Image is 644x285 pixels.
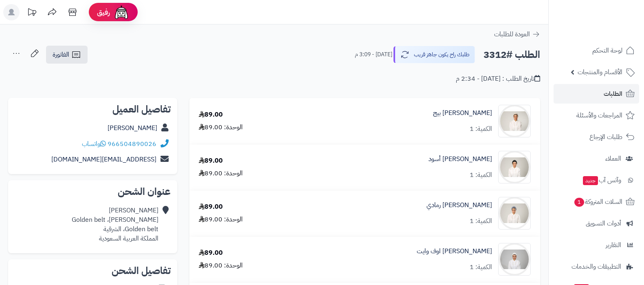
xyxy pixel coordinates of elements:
[199,248,223,258] div: 89.00
[484,46,540,63] h2: الطلب #3312
[199,261,243,270] div: الوحدة: 89.00
[470,217,492,226] div: الكمية: 1
[605,153,621,164] span: العملاء
[554,41,639,60] a: لوحة التحكم
[199,215,243,224] div: الوحدة: 89.00
[499,151,530,183] img: 1718627653-Blackbun-90x90.JPG
[53,50,69,60] span: الفاتورة
[574,196,622,208] span: السلات المتروكة
[554,257,639,276] a: التطبيقات والخدمات
[393,46,475,63] button: طلبك راح يكون جاهز قريب
[108,139,156,149] a: 966504890026
[554,170,639,190] a: وآتس آبجديد
[417,247,492,256] a: [PERSON_NAME] اوف وايت
[494,29,530,39] span: العودة للطلبات
[470,263,492,272] div: الكمية: 1
[554,235,639,255] a: التقارير
[554,214,639,233] a: أدوات التسويق
[108,123,157,133] a: [PERSON_NAME]
[574,198,585,207] span: 1
[199,123,243,132] div: الوحدة: 89.00
[15,104,171,114] h2: تفاصيل العميل
[72,206,158,243] div: [PERSON_NAME] [PERSON_NAME]، Golden belt Golden belt، الشرقية المملكة العربية السعودية
[433,108,492,118] a: [PERSON_NAME] بيج
[589,17,636,34] img: logo-2.png
[494,29,540,39] a: العودة للطلبات
[554,149,639,168] a: العملاء
[554,84,639,104] a: الطلبات
[199,169,243,178] div: الوحدة: 89.00
[592,45,622,56] span: لوحة التحكم
[199,110,223,119] div: 89.00
[589,131,622,143] span: طلبات الإرجاع
[470,124,492,134] div: الكمية: 1
[355,51,392,59] small: [DATE] - 3:09 م
[554,192,639,212] a: السلات المتروكة1
[199,202,223,212] div: 89.00
[22,4,42,22] a: تحديثات المنصة
[576,110,622,121] span: المراجعات والأسئلة
[606,239,621,251] span: التقارير
[456,74,540,84] div: تاريخ الطلب : [DATE] - 2:34 م
[470,170,492,180] div: الكمية: 1
[82,139,106,149] a: واتساب
[554,106,639,125] a: المراجعات والأسئلة
[426,201,492,210] a: [PERSON_NAME] رمادي
[554,127,639,147] a: طلبات الإرجاع
[586,218,621,229] span: أدوات التسويق
[15,187,171,197] h2: عنوان الشحن
[113,4,130,20] img: ai-face.png
[46,46,88,64] a: الفاتورة
[583,176,598,185] span: جديد
[499,105,530,137] img: 1718635813-BiegeCottonBun-90x90.JPG
[429,155,492,164] a: [PERSON_NAME] أسود
[499,243,530,276] img: 1718636174-OffwhiteCbun-90x90.JPG
[97,7,110,17] span: رفيق
[578,66,622,78] span: الأقسام والمنتجات
[571,261,621,272] span: التطبيقات والخدمات
[15,266,171,276] h2: تفاصيل الشحن
[499,197,530,230] img: 1718635246-grebun-90x90.JPG
[199,156,223,166] div: 89.00
[582,175,621,186] span: وآتس آب
[51,155,156,164] a: [EMAIL_ADDRESS][DOMAIN_NAME]
[604,88,622,99] span: الطلبات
